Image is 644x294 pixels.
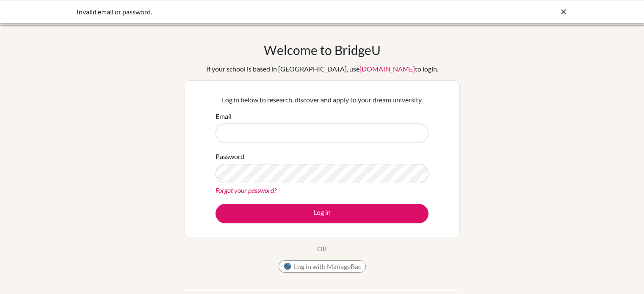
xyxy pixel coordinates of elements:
[206,64,438,74] div: If your school is based in [GEOGRAPHIC_DATA], use to login.
[216,111,232,121] label: Email
[279,260,366,273] button: Log in with ManageBac
[216,186,276,194] a: Forgot your password?
[317,244,327,254] p: OR
[359,65,415,73] a: [DOMAIN_NAME]
[264,42,381,58] h1: Welcome to BridgeU
[216,95,428,105] p: Log in below to research, discover and apply to your dream university.
[77,7,441,17] div: Invalid email or password.
[216,204,428,223] button: Log in
[216,151,244,162] label: Password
